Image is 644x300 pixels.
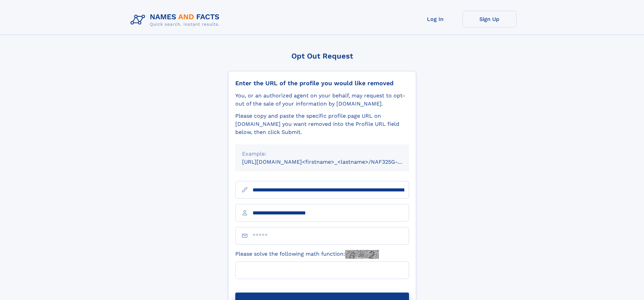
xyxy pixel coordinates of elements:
[235,79,409,87] div: Enter the URL of the profile you would like removed
[235,250,379,259] label: Please solve the following math function:
[235,92,409,108] div: You, or an authorized agent on your behalf, may request to opt-out of the sale of your informatio...
[242,159,422,165] small: [URL][DOMAIN_NAME]<firstname>_<lastname>/NAF325G-xxxxxxxx
[235,112,409,136] div: Please copy and paste the specific profile page URL on [DOMAIN_NAME] you want removed into the Pr...
[128,11,225,29] img: Logo Names and Facts
[462,11,517,27] a: Sign Up
[408,11,462,27] a: Log In
[228,52,416,60] div: Opt Out Request
[242,150,402,158] div: Example:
